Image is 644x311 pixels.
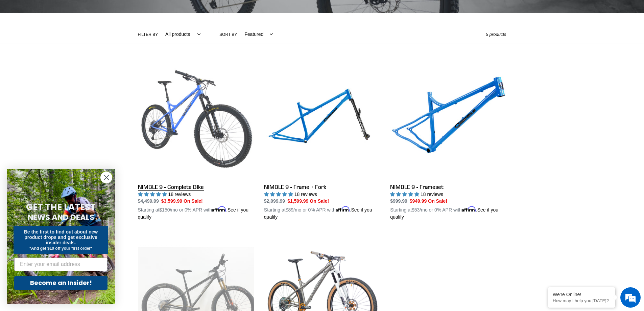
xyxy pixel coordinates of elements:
[26,201,96,213] span: GET THE LATEST
[14,258,108,271] input: Enter your email address
[24,229,98,245] span: Be the first to find out about new product drops and get exclusive insider deals.
[553,292,610,297] div: We're Online!
[486,32,506,37] span: 5 products
[553,298,610,303] p: How may I help you today?
[29,246,92,251] span: *And get $10 off your first order*
[138,31,158,38] label: Filter by
[219,31,237,38] label: Sort by
[100,172,112,183] button: Close dialog
[14,276,108,290] button: Become an Insider!
[28,212,94,223] span: NEWS AND DEALS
